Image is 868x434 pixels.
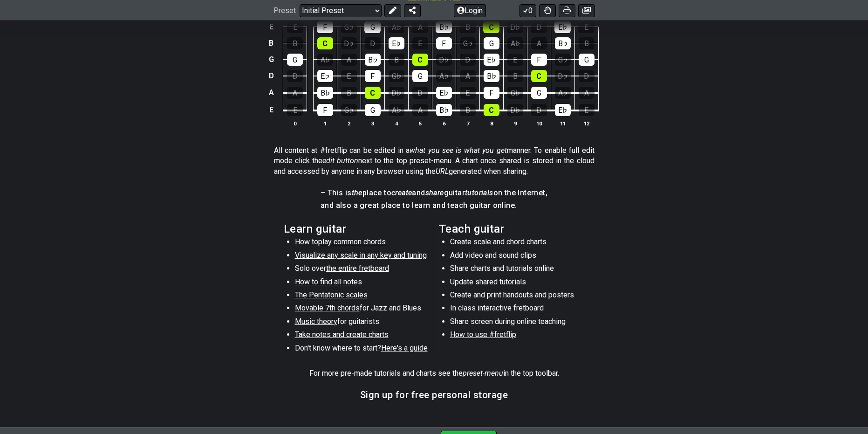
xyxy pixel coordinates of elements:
[465,188,493,197] em: tutorials
[450,303,583,316] li: In class interactive fretboard
[436,70,452,82] div: A♭
[531,54,547,66] div: F
[483,21,499,33] div: C
[287,21,303,33] div: E
[579,37,595,49] div: B
[507,21,523,33] div: D♭
[554,21,571,33] div: E♭
[408,118,432,128] th: 5
[266,101,277,119] td: E
[287,54,303,66] div: G
[531,21,547,33] div: D
[389,54,404,66] div: B
[295,277,362,286] span: How to find all notes
[578,21,595,33] div: E
[450,330,516,339] span: How to use #fretflip
[454,4,486,17] button: Login
[555,54,571,66] div: G♭
[384,4,401,17] button: Edit Preset
[322,156,358,165] em: edit button
[317,54,333,66] div: A♭
[384,118,408,128] th: 4
[341,21,357,33] div: G♭
[551,118,574,128] th: 11
[559,4,575,17] button: Print
[295,290,368,299] span: The Pentatonic scales
[507,70,523,82] div: B
[531,104,547,116] div: D
[507,54,523,66] div: E
[436,87,452,99] div: E♭
[365,87,381,99] div: C
[436,104,452,116] div: B♭
[519,4,536,17] button: 0
[337,118,361,128] th: 2
[266,68,277,84] td: D
[460,54,476,66] div: D
[412,21,428,33] div: A
[531,37,547,49] div: A
[283,118,307,128] th: 0
[507,87,523,99] div: G♭
[412,37,428,49] div: E
[555,104,571,116] div: E♭
[389,70,404,82] div: G♭
[479,118,503,128] th: 8
[365,104,381,116] div: G
[579,54,595,66] div: G
[309,368,559,379] p: For more pre-made tutorials and charts see the in the top toolbar.
[266,35,277,51] td: B
[450,290,583,303] li: Create and print handouts and posters
[555,70,571,82] div: D♭
[531,70,547,82] div: C
[425,188,444,197] em: share
[450,317,583,330] li: Share screen during online teaching
[388,21,404,33] div: A♭
[326,264,389,273] span: the entire fretboard
[321,188,547,198] h4: – This is place to and guitar on the Internet,
[295,303,428,316] li: for Jazz and Blues
[463,369,503,378] em: preset-menu
[531,87,547,99] div: G
[300,4,382,17] select: Preset
[341,54,357,66] div: A
[317,87,333,99] div: B♭
[459,21,476,33] div: B
[555,37,571,49] div: B♭
[266,84,277,102] td: A
[365,37,381,49] div: D
[389,37,404,49] div: E♭
[295,237,428,250] li: How to
[284,224,430,234] h2: Learn guitar
[317,104,333,116] div: F
[579,104,595,116] div: E
[318,237,386,246] span: play common chords
[484,54,499,66] div: E♭
[436,54,452,66] div: D♭
[484,87,499,99] div: F
[456,118,479,128] th: 7
[381,344,428,352] span: Here's a guide
[578,4,595,17] button: Create image
[287,37,303,49] div: B
[484,70,499,82] div: B♭
[287,70,303,82] div: D
[295,317,337,326] span: Music theory
[579,70,595,82] div: D
[460,87,476,99] div: E
[412,87,428,99] div: D
[266,51,277,68] td: G
[317,21,333,33] div: F
[317,37,333,49] div: C
[274,145,595,177] p: All content at #fretflip can be edited in a manner. To enable full edit mode click the next to th...
[579,87,595,99] div: A
[432,118,456,128] th: 6
[361,118,384,128] th: 3
[341,70,357,82] div: E
[450,277,583,290] li: Update shared tutorials
[352,188,362,197] em: the
[439,224,585,234] h2: Teach guitar
[460,104,476,116] div: B
[507,37,523,49] div: A♭
[391,188,412,197] em: create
